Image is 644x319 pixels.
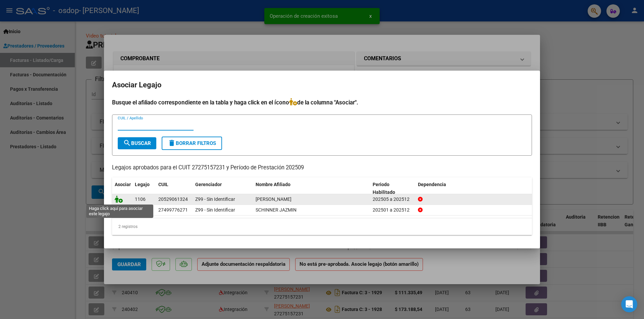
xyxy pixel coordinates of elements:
h4: Busque el afiliado correspondiente en la tabla y haga click en el ícono de la columna "Asociar". [112,98,532,107]
button: Buscar [118,137,156,149]
datatable-header-cell: Asociar [112,177,132,200]
span: Gerenciador [195,182,222,187]
mat-icon: search [123,139,131,147]
div: 202505 a 202512 [373,195,413,203]
span: Borrar Filtros [168,140,216,146]
div: Open Intercom Messenger [621,296,637,312]
span: Z99 - Sin Identificar [195,207,235,213]
datatable-header-cell: Periodo Habilitado [370,177,415,200]
span: SCHINNER JAZMIN [256,207,297,213]
span: 1106 [135,196,146,202]
span: Periodo Habilitado [373,182,395,195]
span: MANSILLA LAUTARO BENJAMIN [256,196,291,202]
span: Dependencia [418,182,446,187]
span: Z99 - Sin Identificar [195,196,235,202]
div: 202501 a 202512 [373,206,413,214]
datatable-header-cell: Dependencia [415,177,532,200]
datatable-header-cell: Gerenciador [193,177,253,200]
div: 2 registros [112,218,532,235]
div: 20529061324 [158,195,188,203]
span: CUIL [158,182,168,187]
span: Buscar [123,140,151,146]
span: Legajo [135,182,150,187]
span: Asociar [115,182,131,187]
span: 1127 [135,207,146,213]
div: 27499776271 [158,206,188,214]
datatable-header-cell: CUIL [156,177,193,200]
mat-icon: delete [168,139,176,147]
span: Nombre Afiliado [256,182,290,187]
datatable-header-cell: Legajo [132,177,156,200]
p: Legajos aprobados para el CUIT 27275157231 y Período de Prestación 202509 [112,164,532,172]
datatable-header-cell: Nombre Afiliado [253,177,370,200]
button: Borrar Filtros [162,137,222,150]
h2: Asociar Legajo [112,79,532,91]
